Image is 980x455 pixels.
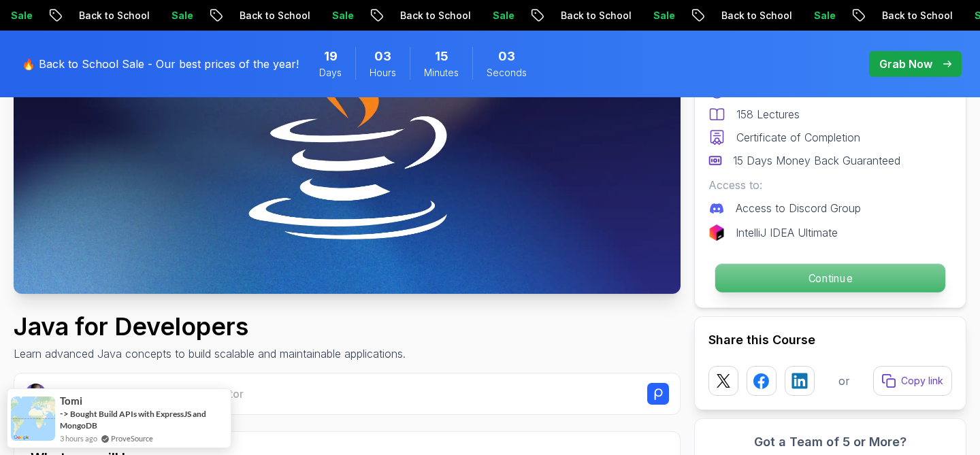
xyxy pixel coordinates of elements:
span: 3 Seconds [498,47,515,66]
span: Hours [370,66,396,80]
p: 15 Days Money Back Guaranteed [733,152,900,169]
img: Nelson Djalo [25,384,46,405]
p: or [838,373,850,389]
p: Certificate of Completion [736,129,860,146]
p: Sale [803,9,847,22]
p: Mama Samba Braima Djalo / [52,386,244,402]
h2: Share this Course [708,331,952,350]
span: 3 Hours [374,47,391,66]
span: Instructor [195,387,244,401]
a: ProveSource [111,433,153,444]
p: Back to School [550,9,642,22]
span: 19 Days [324,47,338,66]
span: Tomi [60,395,82,407]
span: -> [60,408,69,419]
span: Minutes [424,66,459,80]
p: Sale [161,9,204,22]
p: Grab Now [879,56,932,72]
span: Days [319,66,342,80]
p: Sale [482,9,525,22]
p: IntelliJ IDEA Ultimate [736,224,838,241]
p: Learn advanced Java concepts to build scalable and maintainable applications. [14,346,406,362]
p: Back to School [710,9,803,22]
span: Seconds [487,66,527,80]
img: provesource social proof notification image [11,397,55,441]
h3: Got a Team of 5 or More? [708,433,952,452]
p: Back to School [871,9,964,22]
a: Bought Build APIs with ExpressJS and MongoDB [60,409,206,431]
p: 158 Lectures [736,106,800,122]
p: 🔥 Back to School Sale - Our best prices of the year! [22,56,299,72]
span: 15 Minutes [435,47,448,66]
p: Back to School [389,9,482,22]
h1: Java for Developers [14,313,406,340]
p: Sale [642,9,686,22]
p: Continue [715,264,945,292]
img: jetbrains logo [708,224,725,241]
p: Sale [321,9,365,22]
p: Back to School [229,9,321,22]
p: Access to Discord Group [736,200,861,216]
p: Copy link [901,374,943,388]
span: 3 hours ago [60,433,97,444]
button: Copy link [873,366,952,396]
p: Back to School [68,9,161,22]
button: Continue [715,263,946,293]
p: Access to: [708,177,952,193]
